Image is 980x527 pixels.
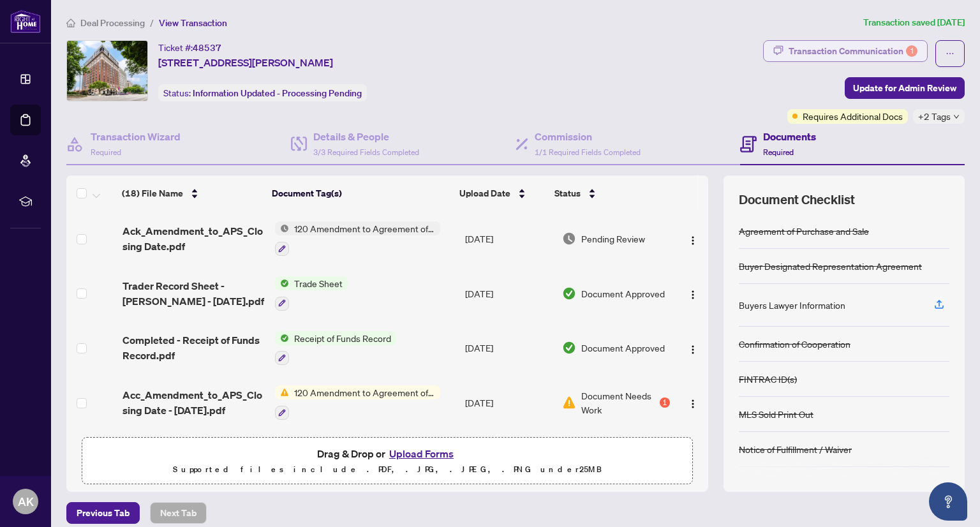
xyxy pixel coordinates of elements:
[688,290,698,300] img: Logo
[313,147,419,157] span: 3/3 Required Fields Completed
[289,331,396,345] span: Receipt of Funds Record
[275,221,440,256] button: Status Icon120 Amendment to Agreement of Purchase and Sale
[275,385,440,420] button: Status Icon120 Amendment to Agreement of Purchase and Sale
[845,77,965,99] button: Update for Admin Review
[763,129,816,144] h4: Documents
[660,397,670,408] div: 1
[159,17,227,29] span: View Transaction
[863,15,965,30] article: Transaction saved [DATE]
[90,462,685,477] p: Supported files include .PDF, .JPG, .JPEG, .PNG under 25 MB
[460,266,557,321] td: [DATE]
[275,221,289,235] img: Status Icon
[739,442,852,456] div: Notice of Fulfillment / Waiver
[535,147,641,157] span: 1/1 Required Fields Completed
[562,232,576,246] img: Document Status
[82,438,692,485] span: Drag & Drop orUpload FormsSupported files include .PDF, .JPG, .JPEG, .PNG under25MB
[454,175,549,211] th: Upload Date
[739,372,797,386] div: FINTRAC ID(s)
[122,332,265,363] span: Completed - Receipt of Funds Record.pdf
[763,40,928,62] button: Transaction Communication1
[683,228,703,249] button: Logo
[289,221,440,235] span: 120 Amendment to Agreement of Purchase and Sale
[460,375,557,430] td: [DATE]
[562,286,576,301] img: Document Status
[739,224,869,238] div: Agreement of Purchase and Sale
[289,276,348,290] span: Trade Sheet
[683,338,703,358] button: Logo
[275,276,348,311] button: Status IconTrade Sheet
[763,147,794,157] span: Required
[918,109,951,124] span: +2 Tags
[158,40,221,55] div: Ticket #:
[66,19,75,27] span: home
[150,502,207,524] button: Next Tab
[460,321,557,376] td: [DATE]
[317,445,457,462] span: Drag & Drop or
[562,396,576,410] img: Document Status
[739,191,855,209] span: Document Checklist
[67,41,147,101] img: IMG-X12314212_1.jpg
[906,45,917,57] div: 1
[91,129,181,144] h4: Transaction Wizard
[193,42,221,54] span: 48537
[688,399,698,409] img: Logo
[150,15,154,30] li: /
[460,211,557,266] td: [DATE]
[122,278,265,309] span: Trader Record Sheet - [PERSON_NAME] - [DATE].pdf
[122,387,265,418] span: Acc_Amendment_to_APS_Closing Date - [DATE].pdf
[929,482,967,521] button: Open asap
[193,87,362,99] span: Information Updated - Processing Pending
[581,286,665,301] span: Document Approved
[535,129,641,144] h4: Commission
[562,341,576,355] img: Document Status
[554,186,581,200] span: Status
[581,232,645,246] span: Pending Review
[739,337,850,351] div: Confirmation of Cooperation
[739,259,922,273] div: Buyer Designated Representation Agreement
[581,341,665,355] span: Document Approved
[117,175,267,211] th: (18) File Name
[739,407,813,421] div: MLS Sold Print Out
[275,385,289,399] img: Status Icon
[275,331,289,345] img: Status Icon
[549,175,665,211] th: Status
[688,235,698,246] img: Logo
[313,129,419,144] h4: Details & People
[688,345,698,355] img: Logo
[267,175,454,211] th: Document Tag(s)
[158,55,333,70] span: [STREET_ADDRESS][PERSON_NAME]
[122,186,183,200] span: (18) File Name
[66,502,140,524] button: Previous Tab
[803,109,903,123] span: Requires Additional Docs
[77,503,130,523] span: Previous Tab
[953,114,960,120] span: down
[10,10,41,33] img: logo
[683,392,703,413] button: Logo
[80,17,145,29] span: Deal Processing
[289,385,440,399] span: 120 Amendment to Agreement of Purchase and Sale
[158,84,367,101] div: Status:
[459,186,510,200] span: Upload Date
[581,389,657,417] span: Document Needs Work
[275,331,396,366] button: Status IconReceipt of Funds Record
[18,493,34,510] span: AK
[683,283,703,304] button: Logo
[385,445,457,462] button: Upload Forms
[739,298,845,312] div: Buyers Lawyer Information
[460,430,557,481] td: [DATE]
[275,276,289,290] img: Status Icon
[789,41,917,61] div: Transaction Communication
[853,78,956,98] span: Update for Admin Review
[946,49,954,58] span: ellipsis
[91,147,121,157] span: Required
[122,223,265,254] span: Ack_Amendment_to_APS_Closing Date.pdf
